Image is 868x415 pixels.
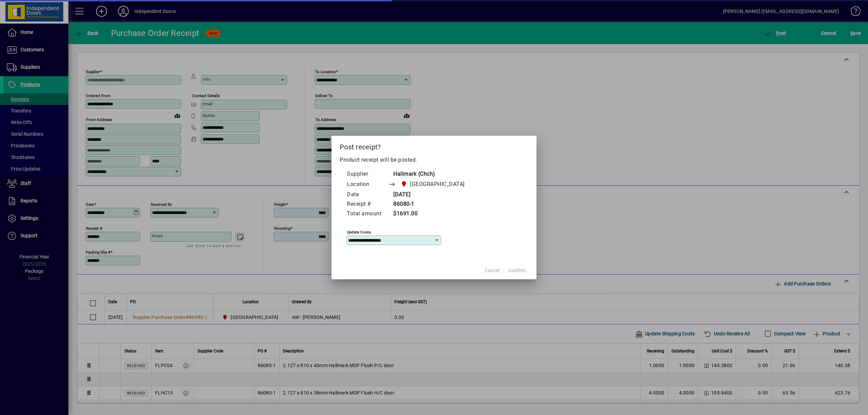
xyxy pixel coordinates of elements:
span: [GEOGRAPHIC_DATA] [410,180,465,188]
td: Total amount [347,209,388,219]
td: Location [347,179,388,190]
h2: Post receipt? [331,136,537,156]
td: Supplier [347,170,388,179]
mat-label: Update costs [347,230,371,235]
td: Hallmark (Chch) [388,170,478,179]
td: [DATE] [388,190,478,200]
p: Product receipt will be posted. [340,156,528,164]
td: 86080-1 [388,200,478,209]
td: Date [347,190,388,200]
td: Receipt # [347,200,388,209]
td: $1691.00 [388,209,478,219]
span: Christchurch [399,179,467,189]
